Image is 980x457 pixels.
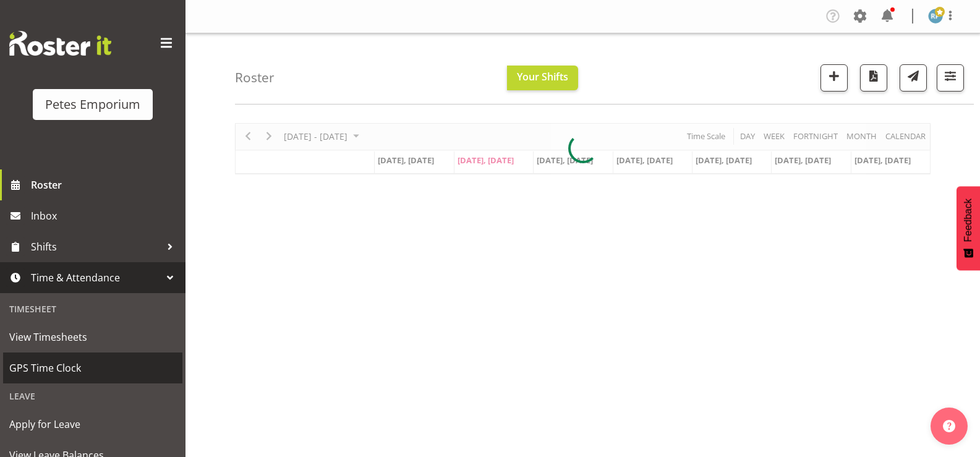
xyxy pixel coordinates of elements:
span: Feedback [963,199,974,242]
img: reina-puketapu721.jpg [928,9,943,23]
a: View Timesheets [3,322,182,352]
a: Apply for Leave [3,409,182,440]
span: View Timesheets [9,328,176,346]
span: Roster [31,176,179,194]
span: Shifts [31,237,161,256]
div: Leave [3,383,182,409]
span: Inbox [31,207,179,225]
span: GPS Time Clock [9,359,176,377]
button: Send a list of all shifts for the selected filtered period to all rostered employees. [900,64,927,92]
button: Download a PDF of the roster according to the set date range. [860,64,887,92]
button: Feedback - Show survey [957,186,980,270]
img: help-xxl-2.png [943,420,955,432]
button: Your Shifts [507,66,578,90]
span: Your Shifts [517,70,568,83]
span: Apply for Leave [9,415,176,434]
div: Timesheet [3,296,182,322]
div: Petes Emporium [45,95,140,114]
a: GPS Time Clock [3,352,182,383]
img: Rosterit website logo [9,31,111,56]
h4: Roster [235,70,275,85]
span: Time & Attendance [31,268,161,287]
button: Filter Shifts [937,64,964,92]
button: Add a new shift [820,64,848,92]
